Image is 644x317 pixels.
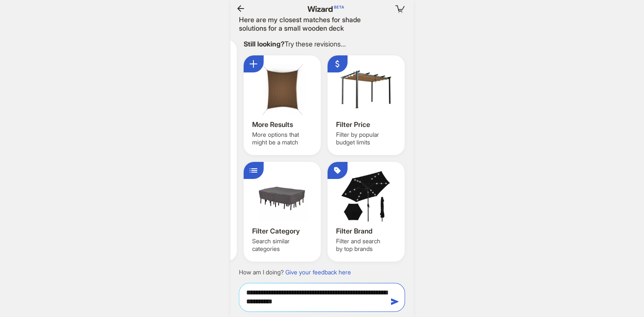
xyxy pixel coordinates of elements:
div: Filter PriceFilter PriceFilter by popular budget limits [328,55,405,155]
div: Filter Price [336,120,398,129]
div: More options that might be a match [252,131,314,146]
div: Search similar categories [252,237,314,253]
div: Filter and search by top brands [336,237,398,253]
div: Filter Category [252,227,314,236]
strong: Still looking? [244,40,285,48]
div: Filter by popular budget limits [336,131,398,146]
div: Filter Brand [336,227,398,236]
div: How am I doing? [239,268,351,276]
div: Filter BrandFilter BrandFilter and search by top brands [328,162,405,262]
div: Try these revisions... [244,40,405,49]
div: Filter CategoryFilter CategorySearch similar categories [244,162,321,262]
div: Here are my closest matches for shade solutions for a small wooden deck [239,15,367,33]
div: More ResultsMore ResultsMore options that might be a match [244,55,321,155]
a: Give your feedback here [285,268,351,276]
div: More Results [252,120,314,129]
